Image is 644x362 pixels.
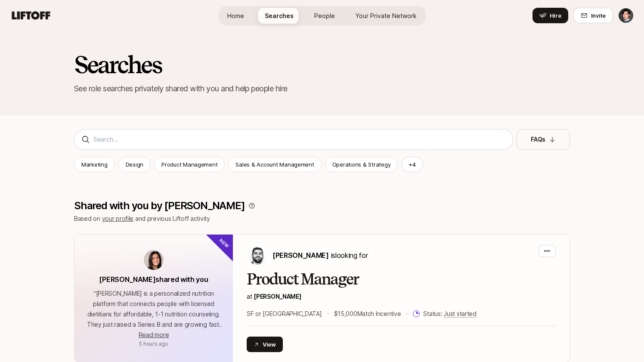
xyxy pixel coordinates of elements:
span: Just started [444,310,477,318]
a: [PERSON_NAME] [254,293,301,300]
h2: Product Manager [247,271,556,288]
span: Searches [265,11,294,20]
p: Status: [423,309,476,319]
span: Home [227,11,244,20]
img: Daniel Kim [619,8,633,23]
span: [PERSON_NAME] [272,251,329,260]
a: Home [220,8,251,24]
p: “ [PERSON_NAME] is a personalized nutrition platform that connects people with licensed dietitian... [85,288,223,330]
button: FAQs [517,129,570,150]
a: People [307,8,342,24]
span: Hire [550,11,561,20]
p: Shared with you by [PERSON_NAME] [74,200,245,212]
a: your profile [102,215,134,222]
p: at [247,291,556,302]
span: September 25, 2025 10:03am [139,340,168,347]
p: is looking for [272,250,368,261]
span: Read more [139,331,169,338]
button: Hire [533,8,568,23]
p: Operations & Strategy [332,160,391,169]
p: $15,000 Match Incentive [334,309,401,319]
p: Based on and previous Liftoff activity [74,213,570,224]
input: Search... [93,134,506,145]
p: Product Management [161,160,217,169]
p: See role searches privately shared with you and help people hire [74,83,570,95]
h2: Searches [74,52,570,77]
span: Your Private Network [356,11,417,20]
img: avatar-url [144,250,164,270]
span: People [314,11,335,20]
button: Invite [573,8,613,23]
span: Invite [591,11,606,20]
button: View [247,337,283,352]
span: [PERSON_NAME] shared with you [99,275,208,284]
div: New [205,220,248,263]
p: Design [126,160,143,169]
a: Searches [258,8,300,24]
button: Read more [139,330,169,340]
p: Marketing [81,160,108,169]
p: SF or [GEOGRAPHIC_DATA] [247,309,322,319]
a: Your Private Network [349,8,424,24]
p: Sales & Account Management [235,160,314,169]
img: Hessam Mostajabi [248,246,266,265]
p: FAQs [531,134,545,145]
button: +4 [401,157,423,172]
